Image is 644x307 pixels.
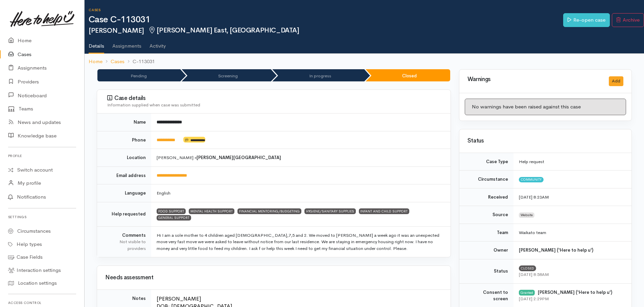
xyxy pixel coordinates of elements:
span: Waikato team [519,230,546,235]
h6: Settings [8,212,76,222]
td: Name [97,113,151,131]
a: Activity [149,34,166,53]
td: Phone [97,131,151,149]
time: [DATE] 8:23AM [519,194,549,200]
button: Add [609,76,623,86]
div: [DATE] 2:29PM [519,296,623,302]
span: Closed [519,265,536,271]
span: [PERSON_NAME] East, [GEOGRAPHIC_DATA] [148,26,299,34]
h1: Case C-113031 [89,15,563,25]
td: English [151,184,451,202]
td: Circumstance [459,171,513,188]
h6: Cases [89,8,563,12]
span: [PERSON_NAME] [157,295,201,302]
li: Screening [182,69,271,81]
nav: breadcrumb [85,54,644,70]
button: Archive [612,13,644,27]
td: Case Type [459,153,513,171]
h3: Case details [107,95,442,102]
a: Cases [111,58,124,66]
span: FINANCIAL MENTORING/BUDGETING [237,208,301,214]
span: FOOD SUPPORT [157,208,186,214]
a: Re-open case [563,13,610,27]
span: [PERSON_NAME] » [157,155,281,160]
td: Source [459,206,513,224]
b: [PERSON_NAME][GEOGRAPHIC_DATA] [197,155,281,160]
h3: Needs assessment [105,275,442,281]
span: MENTAL HEALTH SUPPORT [189,208,234,214]
a: Home [89,58,102,66]
td: Help request [513,153,631,171]
li: Closed [366,69,450,81]
div: Granted [519,290,535,295]
li: Pending [97,69,180,81]
span: HYGIENE/SANITARY SUPPLIES [304,208,356,214]
h2: [PERSON_NAME] [89,27,563,34]
span: INFANT AND CHILD SUPPORT [359,208,410,214]
span: GENERAL SUPPORT [157,215,191,221]
h3: Status [467,138,623,144]
h6: Profile [8,151,76,160]
td: Hi I am a sole mother to 4 children aged [DEMOGRAPHIC_DATA],7,5 and 2. We moved to [PERSON_NAME] ... [151,226,451,257]
span: Community [519,177,544,182]
td: Status [459,259,513,283]
h3: Warnings [467,76,601,83]
b: [PERSON_NAME] ('Here to help u') [519,247,593,253]
td: Language [97,184,151,202]
b: [PERSON_NAME] ('Here to help u') [538,289,612,295]
td: Team [459,224,513,241]
div: Information supplied when case was submitted [107,102,442,108]
td: Comments [97,226,151,257]
div: No warnings have been raised against this case [465,99,626,115]
div: Not visible to providers [105,238,146,252]
td: Email address [97,167,151,184]
td: Owner [459,241,513,259]
div: [DATE] 8:58AM [519,271,623,278]
li: C-113031 [124,58,155,66]
td: Location [97,149,151,167]
span: Website [519,212,534,218]
td: Received [459,188,513,206]
td: Help requested [97,202,151,226]
a: Details [89,34,104,54]
li: In progress [272,69,364,81]
a: Assignments [112,34,141,53]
